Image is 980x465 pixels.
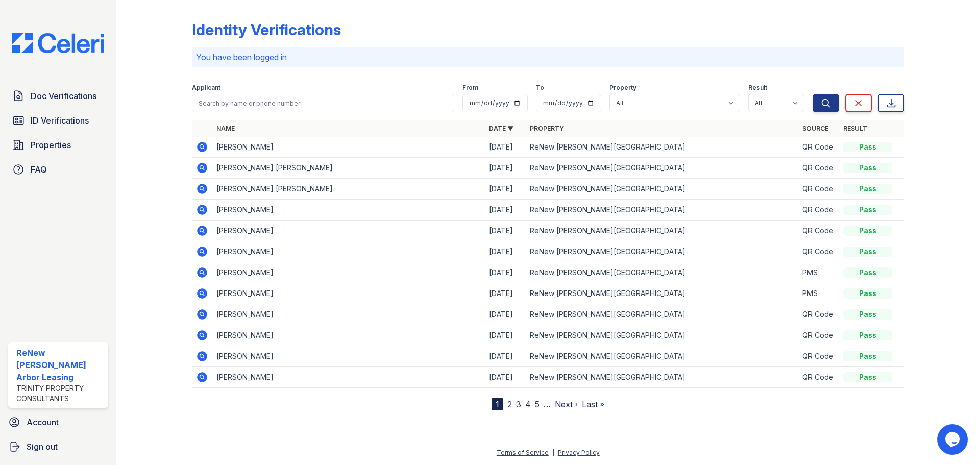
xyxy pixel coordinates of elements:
a: Property [530,125,564,132]
td: QR Code [798,200,839,221]
label: Result [748,84,767,92]
td: [PERSON_NAME] [212,200,485,221]
td: ReNew [PERSON_NAME][GEOGRAPHIC_DATA] [526,200,798,221]
div: Identity Verifications [192,20,341,39]
td: QR Code [798,179,839,200]
div: Pass [843,267,892,278]
td: ReNew [PERSON_NAME][GEOGRAPHIC_DATA] [526,325,798,346]
td: ReNew [PERSON_NAME][GEOGRAPHIC_DATA] [526,262,798,283]
td: ReNew [PERSON_NAME][GEOGRAPHIC_DATA] [526,346,798,367]
td: [PERSON_NAME] [212,325,485,346]
span: … [544,398,551,410]
td: [PERSON_NAME] [212,346,485,367]
span: ID Verifications [31,114,89,127]
td: QR Code [798,241,839,262]
td: ReNew [PERSON_NAME][GEOGRAPHIC_DATA] [526,137,798,158]
div: Pass [843,309,892,320]
label: From [462,84,478,92]
a: Date ▼ [489,125,513,132]
td: QR Code [798,325,839,346]
div: Trinity Property Consultants [16,383,104,404]
input: Search by name or phone number [192,94,454,112]
a: Properties [8,135,108,155]
td: [DATE] [485,262,526,283]
div: 1 [492,398,503,410]
a: Next › [555,399,578,409]
img: CE_Logo_Blue-a8612792a0a2168367f1c8372b55b34899dd931a85d93a1a3d3e32e68fde9ad4.png [4,33,112,53]
td: QR Code [798,367,839,388]
div: | [552,449,554,456]
span: Sign out [27,440,58,453]
td: [DATE] [485,325,526,346]
div: Pass [843,330,892,340]
td: [PERSON_NAME] [PERSON_NAME] [212,179,485,200]
a: 5 [535,399,540,409]
td: PMS [798,283,839,304]
td: [PERSON_NAME] [212,262,485,283]
a: Name [216,125,235,132]
div: Pass [843,372,892,382]
td: [DATE] [485,179,526,200]
div: Pass [843,205,892,215]
td: [DATE] [485,283,526,304]
a: Account [4,412,112,432]
label: Property [609,84,636,92]
span: Doc Verifications [31,90,96,102]
td: [DATE] [485,304,526,325]
label: Applicant [192,84,220,92]
div: ReNew [PERSON_NAME] Arbor Leasing [16,347,104,383]
td: ReNew [PERSON_NAME][GEOGRAPHIC_DATA] [526,283,798,304]
span: Properties [31,139,71,151]
a: Source [802,125,828,132]
td: ReNew [PERSON_NAME][GEOGRAPHIC_DATA] [526,158,798,179]
label: To [536,84,544,92]
a: Doc Verifications [8,86,108,106]
a: FAQ [8,159,108,180]
td: [PERSON_NAME] [PERSON_NAME] [212,158,485,179]
a: 3 [516,399,521,409]
td: [DATE] [485,221,526,241]
td: [DATE] [485,367,526,388]
div: Pass [843,184,892,194]
a: ID Verifications [8,110,108,131]
td: [DATE] [485,137,526,158]
div: Pass [843,163,892,173]
p: You have been logged in [196,51,900,63]
div: Pass [843,142,892,152]
a: Privacy Policy [558,449,600,456]
a: 4 [525,399,531,409]
td: [DATE] [485,200,526,221]
div: Pass [843,226,892,236]
div: Pass [843,351,892,361]
td: QR Code [798,137,839,158]
div: Pass [843,247,892,257]
a: Last » [582,399,604,409]
td: [PERSON_NAME] [212,137,485,158]
td: [PERSON_NAME] [212,221,485,241]
a: Sign out [4,436,112,457]
td: ReNew [PERSON_NAME][GEOGRAPHIC_DATA] [526,179,798,200]
td: [PERSON_NAME] [212,304,485,325]
td: QR Code [798,158,839,179]
td: QR Code [798,346,839,367]
td: [DATE] [485,158,526,179]
span: FAQ [31,163,47,176]
td: ReNew [PERSON_NAME][GEOGRAPHIC_DATA] [526,367,798,388]
a: Result [843,125,867,132]
td: QR Code [798,304,839,325]
td: ReNew [PERSON_NAME][GEOGRAPHIC_DATA] [526,221,798,241]
td: QR Code [798,221,839,241]
td: [PERSON_NAME] [212,283,485,304]
td: [DATE] [485,241,526,262]
iframe: chat widget [937,424,970,455]
td: [PERSON_NAME] [212,241,485,262]
a: Terms of Service [497,449,549,456]
span: Account [27,416,59,428]
td: [DATE] [485,346,526,367]
td: ReNew [PERSON_NAME][GEOGRAPHIC_DATA] [526,241,798,262]
a: 2 [507,399,512,409]
div: Pass [843,288,892,299]
td: ReNew [PERSON_NAME][GEOGRAPHIC_DATA] [526,304,798,325]
td: [PERSON_NAME] [212,367,485,388]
